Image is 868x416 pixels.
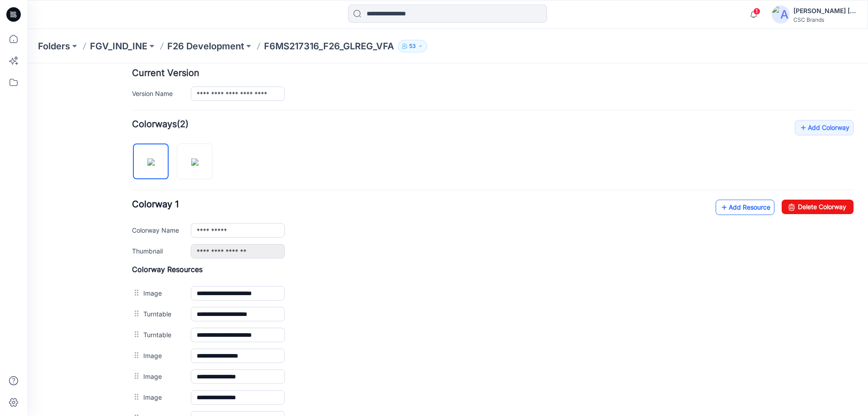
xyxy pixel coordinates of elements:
[120,95,127,102] img: eyJhbGciOiJIUzI1NiIsImtpZCI6IjAiLCJzbHQiOiJzZXMiLCJ0eXAiOiJKV1QifQ.eyJkYXRhIjp7InR5cGUiOiJzdG9yYW...
[793,16,857,23] div: CSC Brands
[409,41,416,51] p: 53
[116,329,155,339] label: Image
[793,5,857,16] div: [PERSON_NAME] [PERSON_NAME]
[116,266,155,276] label: Turntable
[105,135,152,146] span: Colorway 1
[772,5,790,24] img: avatar
[38,40,70,53] a: Folders
[116,245,155,255] label: Turntable
[105,182,155,192] label: Thumbnail
[105,201,826,210] h4: Colorway Resources
[116,349,155,359] label: Image
[755,136,826,151] a: Delete Colorway
[167,40,244,53] a: F26 Development
[689,136,747,152] a: Add Resource
[90,40,147,53] a: FGV_IND_INE
[264,40,394,53] p: F6MS217316_F26_GLREG_VFA
[753,8,760,15] span: 1
[116,287,155,297] label: Image
[116,225,155,234] label: Image
[164,95,171,102] img: eyJhbGciOiJIUzI1NiIsImtpZCI6IjAiLCJzbHQiOiJzZXMiLCJ0eXAiOiJKV1QifQ.eyJkYXRhIjp7InR5cGUiOiJzdG9yYW...
[105,162,155,172] label: Colorway Name
[27,63,868,416] iframe: edit-style
[116,308,155,318] label: Image
[398,40,427,53] button: 53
